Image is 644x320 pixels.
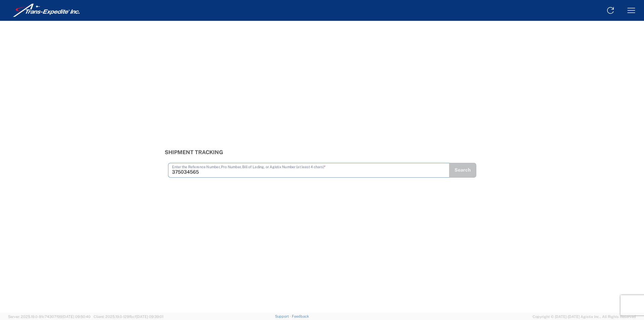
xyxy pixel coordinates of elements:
[275,314,292,318] a: Support
[533,314,636,320] span: Copyright © [DATE]-[DATE] Agistix Inc., All Rights Reserved
[136,315,163,319] span: [DATE] 09:39:01
[8,315,91,319] span: Server: 2025.19.0-91c74307f99
[165,149,480,155] h3: Shipment Tracking
[292,314,309,318] a: Feedback
[94,315,163,319] span: Client: 2025.19.0-129fbcf
[62,315,91,319] span: [DATE] 09:50:40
